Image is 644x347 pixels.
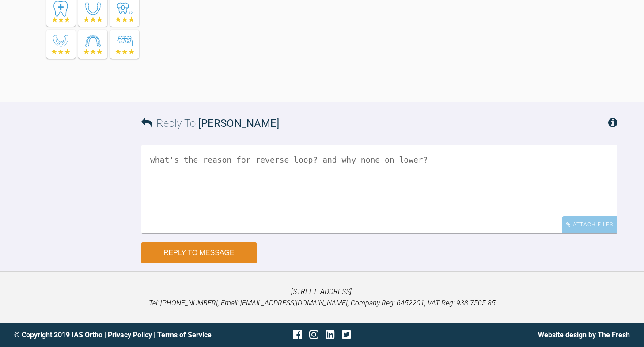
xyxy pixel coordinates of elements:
[157,331,212,339] a: Terms of Service
[538,331,630,339] a: Website design by The Fresh
[562,216,617,233] div: Attach Files
[14,329,220,341] div: © Copyright 2019 IAS Ortho | |
[14,286,630,309] p: [STREET_ADDRESS]. Tel: [PHONE_NUMBER], Email: [EMAIL_ADDRESS][DOMAIN_NAME], Company Reg: 6452201,...
[198,117,279,130] span: [PERSON_NAME]
[141,242,257,263] button: Reply to Message
[141,115,279,132] h3: Reply To
[141,145,617,233] textarea: what's the reason for reverse loop? and why none on lower?
[108,331,152,339] a: Privacy Policy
